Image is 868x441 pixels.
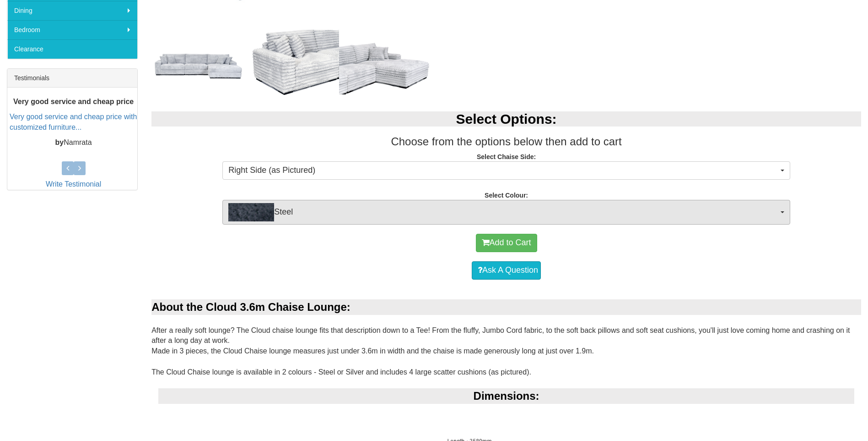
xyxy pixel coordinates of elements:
span: Right Side (as Pictured) [228,165,778,176]
a: Bedroom [7,20,137,39]
button: Right Side (as Pictured) [222,161,790,180]
button: Add to Cart [476,234,537,252]
b: by [55,138,64,146]
h3: Choose from the options below then add to cart [151,136,861,148]
a: Clearance [7,39,137,59]
strong: Select Chaise Side: [477,153,536,160]
div: Testimonials [7,69,137,88]
p: Namrata [10,138,137,148]
a: Dining [7,1,137,20]
strong: Select Colour: [485,192,528,199]
a: Ask A Question [472,261,541,280]
a: Very good service and cheap price with customized furniture... [10,113,137,132]
span: Steel [228,203,778,221]
button: SteelSteel [222,200,790,225]
b: Select Options: [456,111,557,127]
div: About the Cloud 3.6m Chaise Lounge: [151,299,861,315]
b: Very good service and cheap price [13,98,134,106]
a: Write Testimonial [46,180,101,188]
img: Steel [228,203,274,221]
div: Dimensions: [158,388,854,404]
